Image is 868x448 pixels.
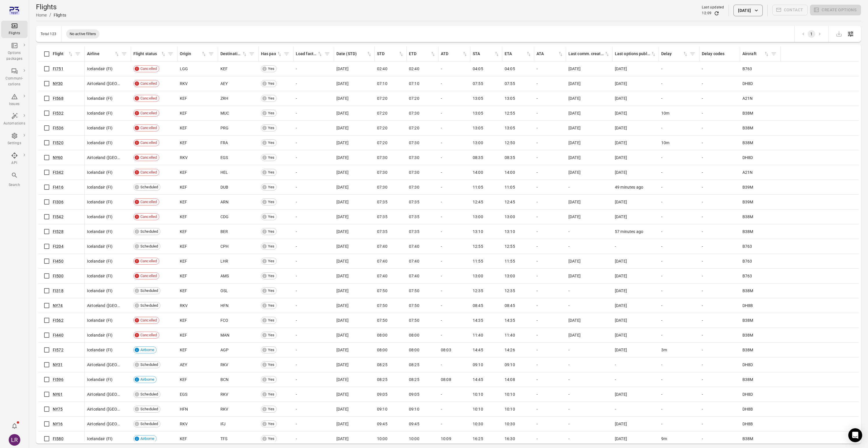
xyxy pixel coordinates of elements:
div: Sort by date (STD) in ascending order [336,51,372,57]
span: RKV [180,155,188,160]
span: Last comm. created [568,51,610,57]
div: - [441,155,468,160]
div: - [296,169,332,175]
div: ETD [409,51,430,57]
div: - [702,110,738,116]
div: ATD [441,51,462,57]
a: FI562 [53,318,64,323]
div: - [702,140,738,146]
span: 07:20 [377,95,387,101]
span: [DATE] [568,66,581,72]
span: [DATE] [615,110,627,116]
span: AirIceland ([GEOGRAPHIC_DATA]) [87,81,121,86]
div: Airline [87,51,114,57]
a: NY16 [53,422,63,426]
div: Aircraft [742,51,764,57]
span: [DATE] [615,140,627,146]
span: 13:05 [473,125,483,131]
span: STD [377,51,404,57]
span: [DATE] [336,81,349,86]
span: 07:20 [377,125,387,131]
span: 12:50 [505,140,515,146]
div: - [702,125,738,131]
span: [DATE] [336,169,349,175]
span: [DATE] [568,140,581,146]
button: Laufey Rut [6,432,23,448]
span: 13:05 [473,95,483,101]
span: 13:05 [473,110,483,116]
div: - [661,66,697,72]
button: Filter by load factor [323,50,331,58]
span: 13:05 [505,125,515,131]
span: FRA [220,140,228,146]
span: ATA [537,51,563,57]
span: Cancelled [138,110,159,116]
span: EGS [220,155,228,160]
a: FI528 [53,229,64,234]
span: Please make a selection to create communications [772,5,808,16]
span: Filter by flight status [166,50,175,58]
a: Settings [1,131,28,148]
div: Communi-cations [3,76,25,87]
span: [DATE] [568,169,581,175]
div: Delay codes [702,51,737,57]
div: - [537,81,564,86]
span: Cancelled [138,169,159,175]
button: [DATE] [733,5,762,16]
a: NY74 [53,303,63,308]
div: Last comm. created [568,51,604,57]
button: Refresh data [714,10,720,16]
div: 12:09 [702,10,711,16]
span: [DATE] [336,95,349,101]
span: Filter by airline [120,50,128,58]
div: Flights [54,12,66,18]
div: Sort by delay in ascending order [661,51,688,57]
span: Cancelled [138,81,159,86]
div: Delay [661,51,682,57]
span: Yes [266,140,276,146]
span: 08:35 [505,155,515,160]
a: NY31 [53,362,63,367]
div: Sort by ATD in ascending order [441,51,468,57]
button: Filter by delay [688,50,697,58]
div: - [702,169,738,175]
div: Sort by ETD in ascending order [409,51,436,57]
a: FI450 [53,259,64,263]
a: FI440 [53,333,64,337]
div: ATA [537,51,558,57]
div: Sort by flight in ascending order [53,51,73,57]
div: - [537,155,564,160]
div: STA [473,51,494,57]
span: B763 [742,66,752,72]
span: 07:20 [409,125,419,131]
div: - [296,81,332,86]
span: Yes [266,81,276,86]
div: - [296,140,332,146]
div: Sort by STA in ascending order [473,51,500,57]
div: - [537,125,564,131]
span: A21N [742,169,753,175]
div: - [441,184,468,190]
span: Filter by origin [207,50,215,58]
span: STA [473,51,500,57]
span: KEF [180,95,187,101]
a: FI532 [53,111,64,115]
button: Notifications [9,420,20,432]
span: [DATE] [568,125,581,131]
a: FI568 [53,96,64,101]
span: Flight status [133,51,166,57]
span: Filter by has pax [282,50,291,58]
span: KEF [180,184,187,190]
div: - [661,184,697,190]
div: Sort by airline in ascending order [87,51,120,57]
div: - [661,125,697,131]
button: Filter by aircraft [769,50,778,58]
span: B39M [742,184,753,190]
span: KEF [180,169,187,175]
span: [DATE] [568,95,581,101]
div: Issues [3,101,25,107]
div: Destination [220,51,242,57]
a: Home [36,13,47,17]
